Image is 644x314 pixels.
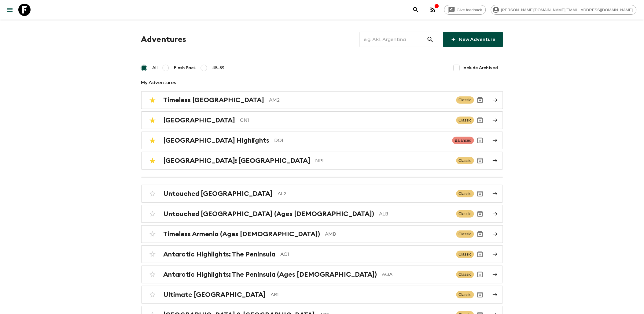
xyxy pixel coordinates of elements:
button: Archive [474,248,486,260]
span: Classic [456,210,474,218]
span: Classic [456,291,474,298]
span: Give feedback [454,8,486,12]
a: Antarctic Highlights: The PeninsulaAQ1ClassicArchive [141,245,503,263]
button: Archive [474,208,486,220]
a: [GEOGRAPHIC_DATA]CN1ClassicArchive [141,111,503,129]
span: Classic [456,117,474,124]
span: Classic [456,157,474,164]
a: Untouched [GEOGRAPHIC_DATA]AL2ClassicArchive [141,185,503,203]
p: My Adventures [141,79,503,86]
span: Classic [456,190,474,197]
a: [GEOGRAPHIC_DATA] HighlightsDO1BalancedArchive [141,132,503,149]
p: AQ1 [281,251,451,258]
span: Classic [456,96,474,104]
a: Ultimate [GEOGRAPHIC_DATA]AR1ClassicArchive [141,286,503,304]
button: Archive [474,289,486,301]
button: Archive [474,228,486,240]
h2: [GEOGRAPHIC_DATA]: [GEOGRAPHIC_DATA] [164,157,311,165]
button: Archive [474,134,486,147]
span: Balanced [452,137,474,144]
h2: [GEOGRAPHIC_DATA] Highlights [164,136,270,144]
p: AR1 [271,291,451,298]
a: Timeless [GEOGRAPHIC_DATA]AM2ClassicArchive [141,91,503,109]
a: Give feedback [444,5,486,15]
h2: Antarctic Highlights: The Peninsula (Ages [DEMOGRAPHIC_DATA]) [164,271,377,278]
a: Antarctic Highlights: The Peninsula (Ages [DEMOGRAPHIC_DATA])AQAClassicArchive [141,266,503,283]
span: [PERSON_NAME][DOMAIN_NAME][EMAIL_ADDRESS][DOMAIN_NAME] [498,8,636,12]
p: ALB [379,210,451,218]
h1: Adventures [141,33,186,46]
p: CN1 [240,117,451,124]
span: Classic [456,271,474,278]
h2: Timeless [GEOGRAPHIC_DATA] [164,96,264,104]
span: All [153,65,158,71]
span: 45-59 [212,65,225,71]
button: Archive [474,94,486,106]
span: Include Archived [463,65,498,71]
button: Archive [474,114,486,126]
button: Archive [474,188,486,200]
input: e.g. AR1, Argentina [360,31,427,48]
span: Flash Pack [174,65,196,71]
a: Untouched [GEOGRAPHIC_DATA] (Ages [DEMOGRAPHIC_DATA])ALBClassicArchive [141,205,503,223]
a: Timeless Armenia (Ages [DEMOGRAPHIC_DATA])AMBClassicArchive [141,225,503,243]
p: AL2 [278,190,451,197]
h2: Ultimate [GEOGRAPHIC_DATA] [164,291,266,299]
p: AM2 [269,96,451,104]
button: Archive [474,155,486,167]
a: [GEOGRAPHIC_DATA]: [GEOGRAPHIC_DATA]NP1ClassicArchive [141,152,503,170]
p: AMB [325,230,451,238]
button: menu [4,4,16,16]
h2: Timeless Armenia (Ages [DEMOGRAPHIC_DATA]) [164,230,320,238]
p: DO1 [274,137,448,144]
a: New Adventure [443,32,503,47]
span: Classic [456,251,474,258]
h2: Untouched [GEOGRAPHIC_DATA] (Ages [DEMOGRAPHIC_DATA]) [164,210,374,218]
h2: Antarctic Highlights: The Peninsula [164,250,276,258]
h2: Untouched [GEOGRAPHIC_DATA] [164,190,273,198]
h2: [GEOGRAPHIC_DATA] [164,116,235,124]
p: NP1 [315,157,451,164]
button: search adventures [410,4,422,16]
div: [PERSON_NAME][DOMAIN_NAME][EMAIL_ADDRESS][DOMAIN_NAME] [491,5,637,15]
span: Classic [456,230,474,238]
p: AQA [382,271,451,278]
button: Archive [474,268,486,281]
